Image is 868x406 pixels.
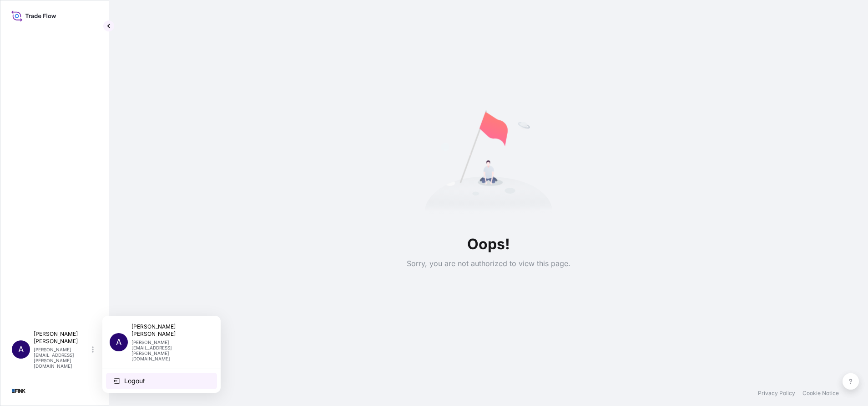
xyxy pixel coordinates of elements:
a: Cookie Notice [802,390,839,397]
p: [PERSON_NAME] [PERSON_NAME] [131,323,206,338]
p: [PERSON_NAME][EMAIL_ADDRESS][PERSON_NAME][DOMAIN_NAME] [131,339,206,361]
p: [PERSON_NAME][EMAIL_ADDRESS][PERSON_NAME][DOMAIN_NAME] [34,347,90,369]
a: Privacy Policy [758,390,795,397]
p: [PERSON_NAME] [PERSON_NAME] [34,330,90,345]
img: organization-logo [11,384,26,398]
button: Logout [106,373,217,389]
span: Logout [124,376,145,385]
span: A [116,338,121,347]
span: A [18,345,24,354]
p: Sorry, you are not authorized to view this page. [407,259,570,268]
p: Oops! [407,233,570,255]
